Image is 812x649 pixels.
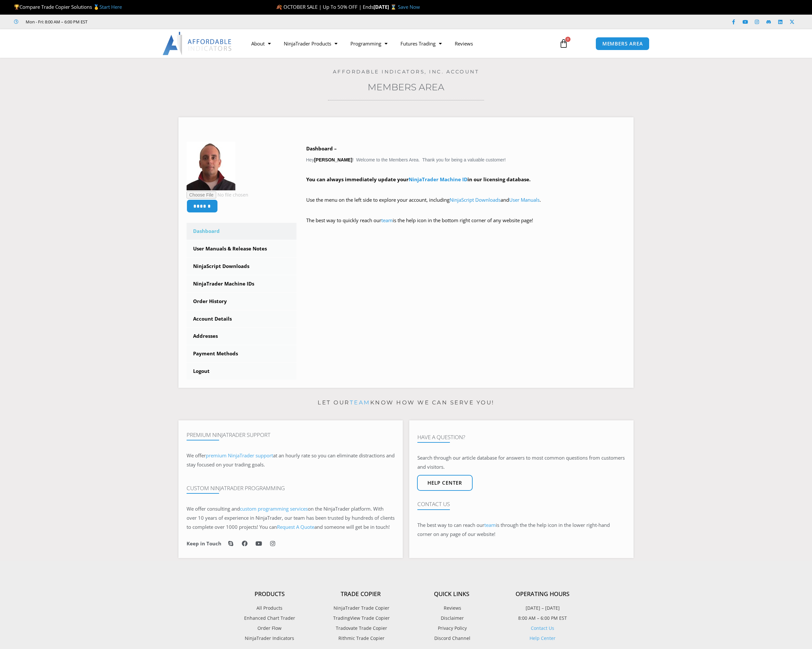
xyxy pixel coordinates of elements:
[417,475,473,491] a: Help center
[350,399,370,406] a: team
[187,541,221,547] h6: Keep in Touch
[224,614,315,622] a: Enhanced Chart Trader
[245,36,552,51] nav: Menu
[244,614,295,622] span: Enhanced Chart Trader
[14,4,122,10] span: Compare Trade Copier Solutions 🥇
[97,19,194,25] iframe: Customer reviews powered by Trustpilot
[187,142,235,190] img: a922f4bd977540be003dffbbcfea8457e6d4ce1fa53568101d27d835160126c3
[224,604,315,612] a: All Products
[306,176,530,183] strong: You can always immediately update your in our licensing database.
[334,624,387,632] span: Tradovate Trade Copier
[257,624,282,632] span: Order Flow
[406,624,497,632] a: Privacy Policy
[306,216,626,234] p: The best way to quickly reach our is the help icon in the bottom right corner of any website page!
[187,311,296,327] a: Account Details
[206,452,273,459] a: premium NinjaTrader support
[406,634,497,643] a: Discord Channel
[531,625,554,631] a: Contact Us
[245,36,277,51] a: About
[187,275,296,292] a: NinjaTrader Machine IDs
[187,363,296,380] a: Logout
[596,37,650,50] a: MEMBERS AREA
[224,591,315,598] h4: Products
[450,197,501,203] a: NinjaScript Downloads
[433,634,470,643] span: Discord Channel
[406,604,497,612] a: Reviews
[187,432,395,438] h4: Premium NinjaTrader Support
[245,634,294,643] span: NinjaTrader Indicators
[315,614,406,622] a: TradingView Trade Copier
[277,36,344,51] a: NinjaTrader Products
[509,197,540,203] a: User Manuals
[332,614,390,622] span: TradingView Trade Copier
[187,293,296,310] a: Order History
[187,345,296,362] a: Payment Methods
[484,522,496,528] a: team
[394,36,448,51] a: Futures Trading
[224,624,315,632] a: Order Flow
[417,521,625,539] p: The best way to can reach our is through the the help icon in the lower right-hand corner on any ...
[187,223,296,380] nav: Account pages
[187,505,395,530] span: on the NinjaTrader platform. With over 10 years of experience in NinjaTrader, our team has been t...
[337,634,385,643] span: Rithmic Trade Copier
[406,591,497,598] h4: Quick Links
[187,223,296,240] a: Dashboard
[565,37,570,42] span: 0
[14,5,19,9] img: 🏆
[24,18,87,26] span: Mon - Fri: 8:00 AM – 6:00 PM EST
[417,453,625,472] p: Search through our article database for answers to most common questions from customers and visit...
[602,41,643,46] span: MEMBERS AREA
[224,634,315,643] a: NinjaTrader Indicators
[276,4,373,10] span: 🍂 OCTOBER SALE | Up To 50% OFF | Ends
[187,485,395,491] h4: Custom NinjaTrader Programming
[306,196,626,214] p: Use the menu on the left side to explore your account, including and .
[187,452,395,468] span: at an hourly rate so you can eliminate distractions and stay focused on your trading goals.
[256,604,282,612] span: All Products
[442,604,461,612] span: Reviews
[315,634,406,643] a: Rithmic Trade Copier
[315,624,406,632] a: Tradovate Trade Copier
[315,604,406,612] a: NinjaTrader Trade Copier
[344,36,394,51] a: Programming
[497,614,588,622] p: 8:00 AM – 6:00 PM EST
[530,635,556,641] a: Help Center
[277,524,314,530] a: Request A Quote
[163,32,232,55] img: LogoAI | Affordable Indicators – NinjaTrader
[497,591,588,598] h4: Operating Hours
[240,505,308,512] a: custom programming services
[187,328,296,345] a: Addresses
[306,144,626,234] div: Hey ! Welcome to the Members Area. Thank you for being a valuable customer!
[306,145,337,152] b: Dashboard –
[381,217,393,223] a: team
[398,4,420,10] a: Save Now
[187,240,296,257] a: User Manuals & Release Notes
[497,604,588,612] p: [DATE] – [DATE]
[448,36,479,51] a: Reviews
[436,624,467,632] span: Privacy Policy
[187,452,206,459] span: We offer
[439,614,464,622] span: Disclaimer
[427,480,462,485] span: Help center
[406,614,497,622] a: Disclaimer
[373,4,398,10] strong: [DATE] ⌛
[333,69,479,75] a: Affordable Indicators, Inc. Account
[314,157,352,162] strong: [PERSON_NAME]
[332,604,389,612] span: NinjaTrader Trade Copier
[549,34,578,53] a: 0
[417,501,625,507] h4: Contact Us
[99,4,122,10] a: Start Here
[368,82,444,93] a: Members Area
[187,505,308,512] span: We offer consulting and
[187,258,296,275] a: NinjaScript Downloads
[178,398,634,408] p: Let our know how we can serve you!
[409,176,467,183] a: NinjaTrader Machine ID
[315,591,406,598] h4: Trade Copier
[417,434,625,440] h4: Have A Question?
